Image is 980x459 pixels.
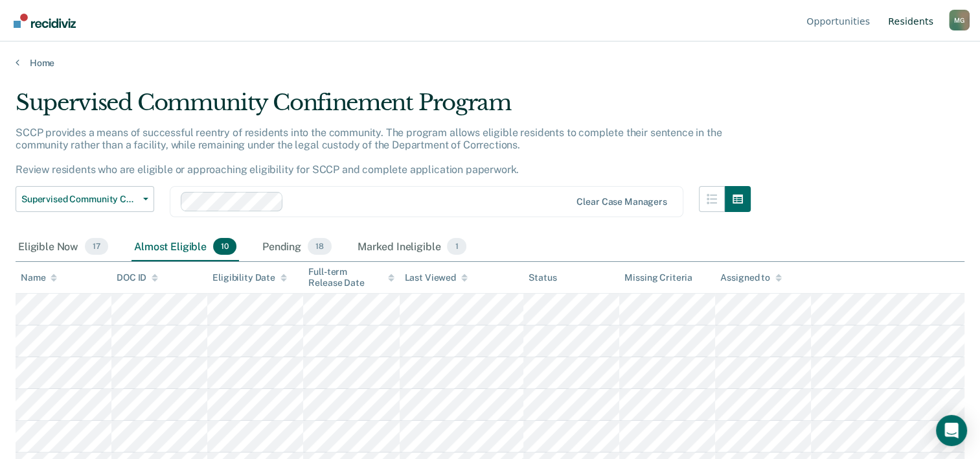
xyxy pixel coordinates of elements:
div: Almost Eligible10 [131,233,239,261]
div: Name [21,272,57,283]
div: Marked Ineligible1 [355,233,469,261]
div: Pending18 [260,233,334,261]
span: 1 [447,238,466,255]
div: DOC ID [117,272,158,283]
div: Eligible Now17 [16,233,111,261]
span: Supervised Community Confinement Program [21,194,138,205]
div: Eligibility Date [212,272,287,283]
div: Supervised Community Confinement Program [16,89,751,126]
span: 17 [85,238,108,255]
div: Last Viewed [405,272,468,283]
img: Recidiviz [14,14,76,28]
span: 10 [213,238,236,255]
a: Home [16,57,964,69]
div: M G [949,10,970,30]
div: Full-term Release Date [308,266,394,288]
div: Clear case managers [576,196,667,207]
button: Profile dropdown button [949,10,970,30]
p: SCCP provides a means of successful reentry of residents into the community. The program allows e... [16,126,722,176]
div: Missing Criteria [624,272,692,283]
div: Status [529,272,556,283]
span: 18 [308,238,332,255]
div: Assigned to [720,272,781,283]
div: Open Intercom Messenger [936,415,967,446]
button: Supervised Community Confinement Program [16,186,154,212]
